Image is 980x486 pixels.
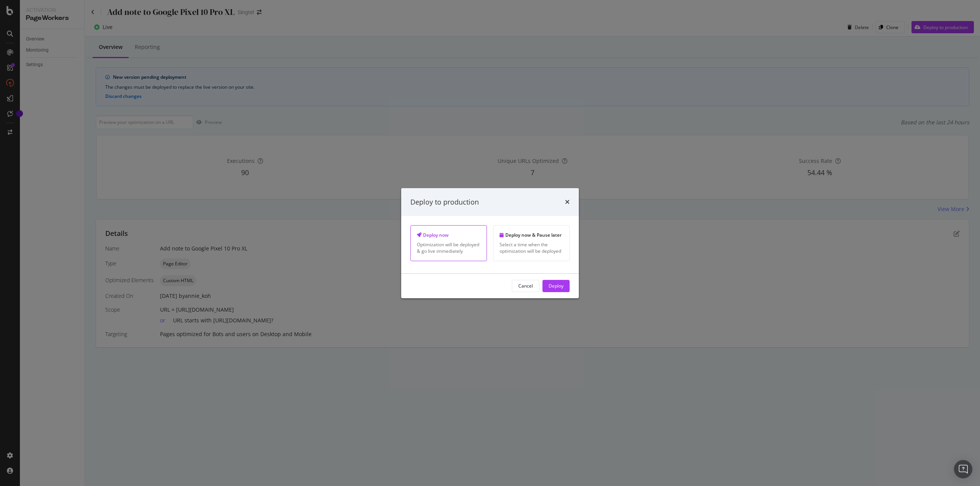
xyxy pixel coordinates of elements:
div: times [565,197,570,207]
div: modal [401,188,579,298]
div: Deploy now [417,232,480,238]
button: Cancel [512,280,539,292]
button: Deploy [542,280,570,292]
div: Deploy now & Pause later [500,232,563,238]
div: Select a time when the optimization will be deployed [500,241,563,254]
div: Open Intercom Messenger [954,460,972,478]
div: Deploy [549,283,563,289]
div: Cancel [518,283,533,289]
div: Deploy to production [410,197,479,207]
div: Optimization will be deployed & go live immediately [417,241,480,254]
